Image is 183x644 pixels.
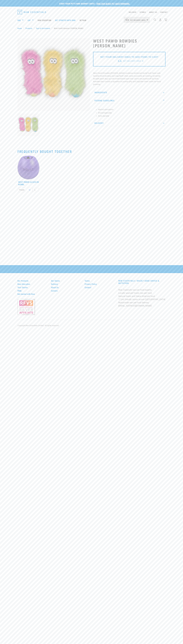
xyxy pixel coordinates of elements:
[118,279,166,284] h3: RAW ESSENTIALS | Wildly Good Advice & Nutrition
[93,89,166,95] p: Ingredients
[123,60,141,62] span: Set Delivery Area
[17,149,166,153] h2: Frequently bought together
[51,279,81,282] a: Our Stores
[17,279,48,282] a: Our Products
[85,286,115,288] a: Contact
[17,283,48,285] a: Raw Education
[17,324,59,327] em: Copyright Raw Essentials Limited. All rights reserved.
[159,18,162,21] img: user.png
[35,27,52,30] a: Toys & Enrichment
[118,288,166,307] p: New Zealand's raw pet food experts Locally sourced frozen raw pet food Natural treats and freeze ...
[77,15,88,25] a: Vethub
[16,299,36,315] img: rfvs.png
[17,38,90,111] img: Custer 3
[149,12,157,13] a: About Us
[33,188,39,192] input: 1
[154,18,156,21] img: home-icon-1@2x.png
[17,27,166,30] nav: breadcrumbs
[118,59,122,62] img: van-moving.png
[93,120,166,126] p: Delivery
[18,181,32,185] a: West Paw® Lil Rumbl
[51,286,81,288] a: About Us
[17,156,40,179] img: 91vjngt Ls L AC SL1500
[98,115,164,117] li: Extra durable
[36,15,53,25] a: Raw Education
[17,113,40,136] img: Custer 3
[98,111,164,114] li: Encourages play
[51,283,81,285] a: Delivery
[98,108,164,111] li: Mental stimulation
[96,3,130,4] a: take our quick pet questionnaire.
[160,12,168,13] a: Contact
[17,19,21,22] a: Dog
[28,19,31,22] a: Cat
[125,19,129,21] img: van-moving.png
[93,38,166,48] h1: West Paw® Rowdies [PERSON_NAME]
[164,18,167,21] img: home-icon@2x.png
[51,289,81,292] a: Careers
[85,283,115,285] a: Privacy Policy
[24,27,34,30] a: Products
[17,289,48,292] a: FAQs
[17,10,46,14] img: Raw Essentials Logo
[130,20,146,21] span: Set Delivery Area
[140,12,146,13] a: Stores
[53,15,77,25] a: Get started with Raw
[93,72,166,86] p: West Paw® Rowdies [PERSON_NAME] combines reinforced HardyTex® fabric with durable mesh backing an...
[32,181,39,183] div: $39.99
[15,9,168,16] nav: dropdown navigation
[129,12,136,13] a: Delivery
[85,279,115,282] a: Terms
[17,286,48,288] a: Your Stories
[17,293,48,295] a: Get started with Raw
[17,27,23,30] a: Home
[100,56,158,59] p: SET YOUR DELIVERY AREA TO ADD ITEMS TO CART
[93,98,166,103] p: Feeding Guidelines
